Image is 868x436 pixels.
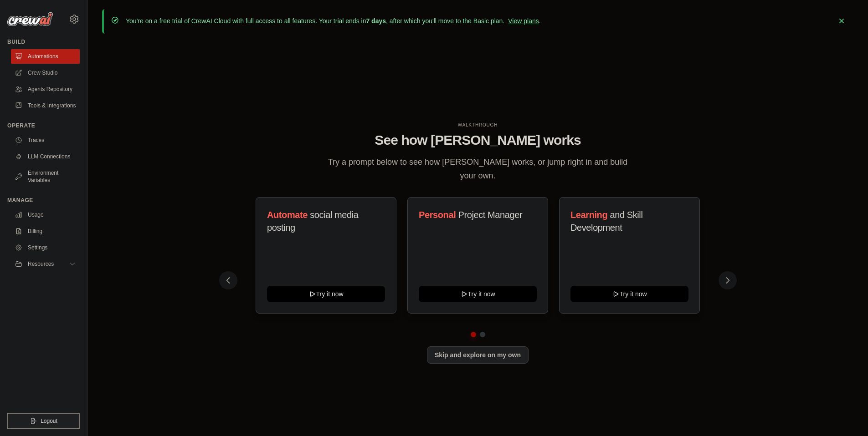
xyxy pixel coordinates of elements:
img: Logo [7,12,53,26]
button: Try it now [570,286,688,302]
span: social media posting [267,210,359,233]
a: Billing [11,224,80,238]
a: Traces [11,133,80,147]
div: WALKTHROUGH [226,122,729,128]
a: Settings [11,240,80,255]
span: Resources [28,260,54,268]
span: Learning [570,210,607,220]
button: Skip and explore on my own [427,346,529,364]
button: Try it now [267,286,385,302]
span: Logout [41,417,57,425]
a: Agents Repository [11,82,80,96]
p: You're on a free trial of CrewAI Cloud with full access to all features. Your trial ends in , aft... [126,16,541,25]
a: View plans [508,17,539,25]
a: Environment Variables [11,166,80,188]
span: Project Manager [458,210,522,220]
div: Manage [7,197,80,204]
span: Personal [419,210,456,220]
button: Try it now [419,286,537,302]
p: Try a prompt below to see how [PERSON_NAME] works, or jump right in and build your own. [325,156,631,183]
button: Resources [11,257,80,271]
a: Crew Studio [11,66,80,80]
span: and Skill Development [570,210,642,233]
strong: 7 days [366,17,386,25]
button: Logout [7,413,80,429]
span: Automate [267,210,308,220]
a: Usage [11,208,80,222]
a: Automations [11,49,80,64]
div: Build [7,38,80,46]
div: Operate [7,122,80,129]
a: LLM Connections [11,149,80,164]
h1: See how [PERSON_NAME] works [226,132,729,148]
a: Tools & Integrations [11,98,80,113]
